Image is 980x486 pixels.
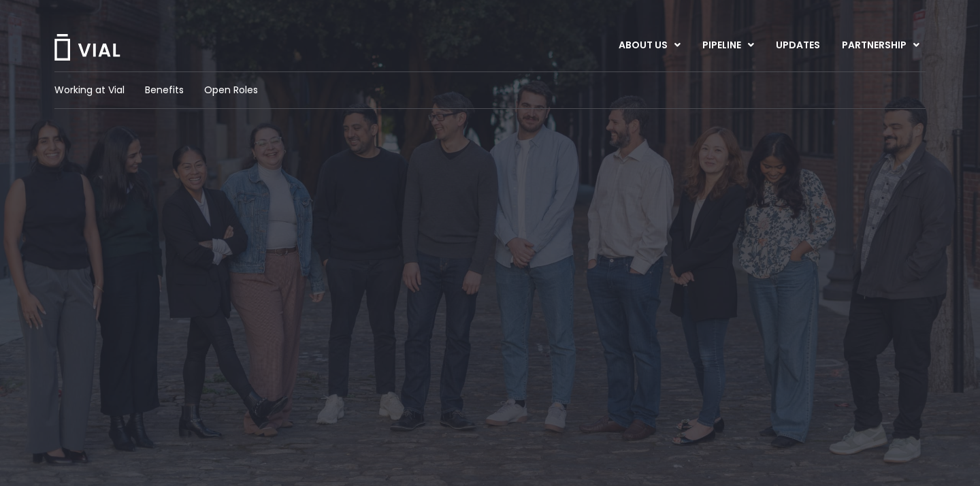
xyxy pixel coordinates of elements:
a: Working at Vial [54,83,125,97]
a: PARTNERSHIPMenu Toggle [831,34,930,57]
a: Benefits [145,83,184,97]
a: UPDATES [765,34,830,57]
a: Open Roles [204,83,258,97]
img: Vial Logo [53,34,121,61]
a: PIPELINEMenu Toggle [691,34,764,57]
a: ABOUT USMenu Toggle [608,34,691,57]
